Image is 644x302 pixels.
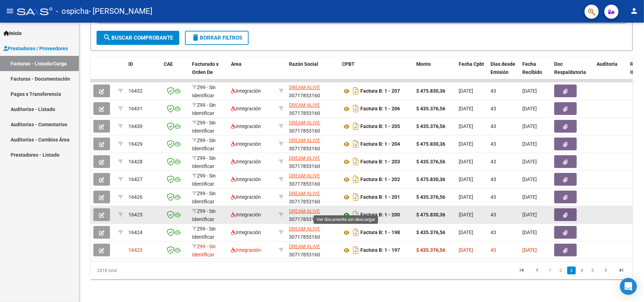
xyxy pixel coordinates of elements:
strong: Factura B: 1 - 198 [360,230,400,236]
strong: $ 435.376,56 [416,106,445,111]
span: [DATE] [459,88,473,94]
span: [DATE] [459,176,473,182]
span: Fecha Cpbt [459,61,484,67]
span: [DATE] [459,159,473,164]
strong: Factura B: 1 - 205 [360,124,400,129]
span: 16424 [128,230,143,235]
span: DREAM ALIVE [289,173,320,179]
span: Doc Respaldatoria [554,61,586,75]
datatable-header-cell: Monto [413,57,456,88]
span: [DATE] [459,194,473,200]
span: ID [128,61,133,67]
span: [DATE] [522,141,537,147]
span: [DATE] [522,123,537,129]
span: DREAM ALIVE [289,208,320,214]
i: Descargar documento [351,121,360,132]
a: go to previous page [530,267,544,274]
span: Integración [231,230,261,235]
span: DREAM ALIVE [289,120,320,126]
span: Integración [231,159,261,164]
datatable-header-cell: Fecha Cpbt [456,57,488,88]
span: DREAM ALIVE [289,102,320,108]
a: 5 [588,267,597,274]
datatable-header-cell: Fecha Recibido [520,57,551,88]
span: DREAM ALIVE [289,138,320,143]
span: Facturado x Orden De [192,61,219,75]
span: 16428 [128,159,143,164]
strong: $ 435.376,56 [416,247,445,253]
strong: Factura B: 1 - 201 [360,194,400,200]
datatable-header-cell: CPBT [339,57,413,88]
span: Días desde Emisión [491,61,515,75]
span: Integración [231,247,261,253]
span: [DATE] [522,230,537,235]
span: Area [231,61,242,67]
strong: $ 435.376,56 [416,123,445,129]
span: 16423 [128,247,143,253]
div: 2018 total [91,262,198,279]
span: DREAM ALIVE [289,226,320,232]
span: 43 [491,159,496,164]
datatable-header-cell: ID [126,57,161,88]
span: Integración [231,106,261,111]
datatable-header-cell: CAE [161,57,189,88]
i: Descargar documento [351,191,360,203]
span: Integración [231,176,261,182]
span: Auditoria [597,61,617,67]
span: 43 [491,88,496,94]
span: Z99 - Sin Identificar [192,102,216,116]
strong: $ 435.376,56 [416,159,445,164]
div: 30717853160 [289,83,336,98]
span: Inicio [4,29,22,37]
span: CAE [164,61,173,67]
li: page 5 [587,265,598,277]
span: Z99 - Sin Identificar [192,138,216,151]
a: go to first page [515,267,528,274]
datatable-header-cell: Facturado x Orden De [189,57,228,88]
span: [DATE] [522,88,537,94]
button: Buscar Comprobante [97,31,179,45]
span: 16431 [128,106,143,111]
span: 43 [491,194,496,200]
span: [DATE] [522,176,537,182]
a: go to next page [599,267,613,274]
strong: $ 475.830,36 [416,212,445,217]
i: Descargar documento [351,103,360,114]
div: 30717853160 [289,154,336,169]
span: 43 [491,141,496,147]
div: 30717853160 [289,137,336,151]
a: go to last page [615,267,628,274]
span: Z99 - Sin Identificar [192,85,216,98]
strong: $ 435.376,56 [416,194,445,200]
span: DREAM ALIVE [289,191,320,196]
span: Integración [231,123,261,129]
span: Integración [231,141,261,147]
strong: $ 475.830,36 [416,176,445,182]
span: [DATE] [459,230,473,235]
span: Z99 - Sin Identificar [192,155,216,169]
div: 30717853160 [289,119,336,134]
div: 30717853160 [289,101,336,116]
span: Z99 - Sin Identificar [192,244,216,257]
span: 16425 [128,212,143,217]
span: 43 [491,247,496,253]
div: 30717853160 [289,172,336,187]
span: Z99 - Sin Identificar [192,191,216,204]
strong: Factura B: 1 - 206 [360,106,400,112]
i: Descargar documento [351,244,360,256]
span: Z99 - Sin Identificar [192,120,216,134]
span: DREAM ALIVE [289,155,320,161]
span: Integración [231,212,261,217]
strong: Factura B: 1 - 204 [360,141,400,147]
span: 16430 [128,123,143,129]
span: Integración [231,88,261,94]
strong: $ 435.376,56 [416,230,445,235]
span: 16432 [128,88,143,94]
li: page 3 [566,265,577,277]
span: - ospicha [56,4,89,19]
button: Borrar Filtros [185,31,249,45]
strong: Factura B: 1 - 203 [360,159,400,165]
span: Z99 - Sin Identificar [192,173,216,187]
div: 30717853160 [289,225,336,240]
a: 3 [567,267,576,274]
